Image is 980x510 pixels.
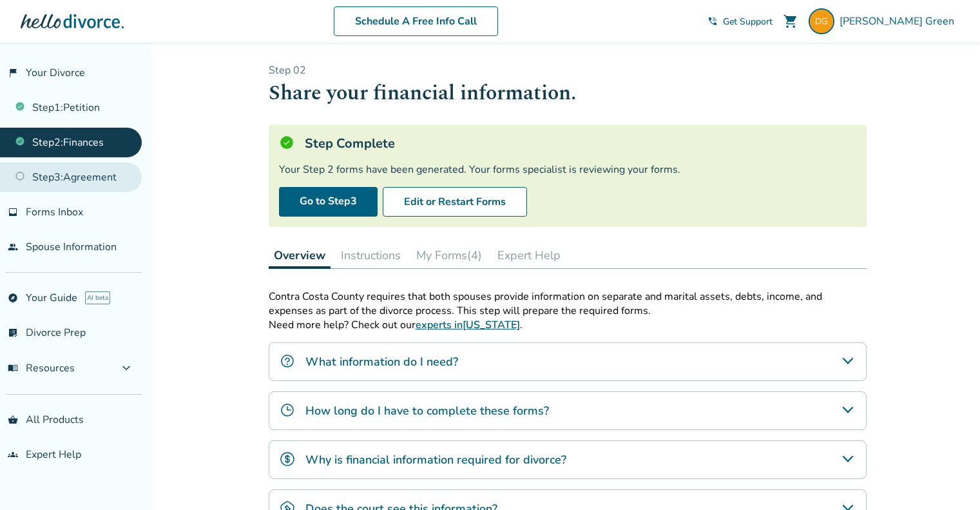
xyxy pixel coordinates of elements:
div: Why is financial information required for divorce? [269,440,867,479]
span: list_alt_check [8,328,18,338]
button: Overview [269,242,331,269]
p: Need more help? Check out our . [269,318,867,332]
span: menu_book [8,363,18,373]
span: inbox [8,207,18,217]
p: Contra Costa County requires that both spouses provide information on separate and marital assets... [269,289,867,318]
p: Step 0 2 [269,63,867,77]
span: people [8,242,18,252]
span: shopping_basket [8,415,18,425]
span: groups [8,449,18,460]
div: How long do I have to complete these forms? [269,391,867,430]
h4: Why is financial information required for divorce? [305,451,566,468]
button: My Forms(4) [411,242,487,268]
iframe: Chat Widget [916,448,980,510]
h5: Step Complete [305,135,395,152]
span: shopping_cart [783,14,798,29]
button: Instructions [336,242,406,268]
img: hellodangreen@gmail.com [809,8,834,34]
a: phone_in_talkGet Support [707,15,773,28]
a: Go to Step3 [279,187,378,217]
button: Expert Help [492,242,566,268]
span: phone_in_talk [707,16,718,26]
span: expand_more [119,360,134,376]
img: What information do I need? [280,353,295,369]
span: [PERSON_NAME] Green [840,14,959,28]
span: flag_2 [8,68,18,78]
img: How long do I have to complete these forms? [280,402,295,418]
span: AI beta [85,291,110,304]
span: Get Support [723,15,773,28]
img: Why is financial information required for divorce? [280,451,295,467]
button: Edit or Restart Forms [383,187,527,217]
div: What information do I need? [269,342,867,381]
a: Schedule A Free Info Call [334,6,498,36]
div: Your Step 2 forms have been generated. Your forms specialist is reviewing your forms. [279,162,856,177]
h1: Share your financial information. [269,77,867,109]
span: Resources [8,361,75,375]
span: Forms Inbox [26,205,83,219]
a: experts in[US_STATE] [416,318,520,332]
h4: How long do I have to complete these forms? [305,402,549,419]
h4: What information do I need? [305,353,458,370]
span: explore [8,293,18,303]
